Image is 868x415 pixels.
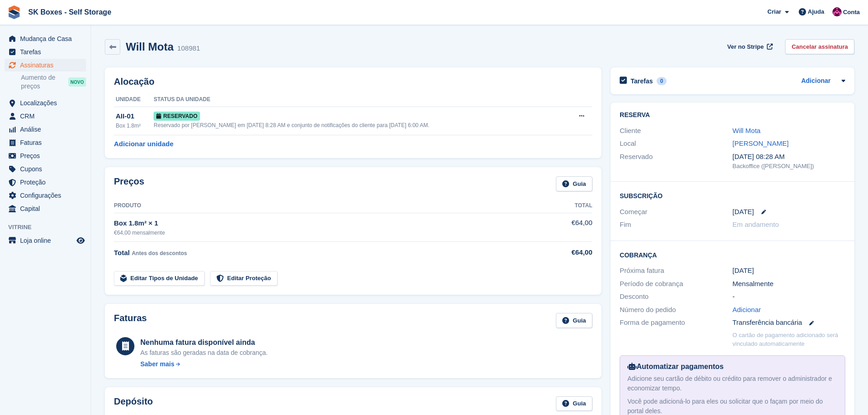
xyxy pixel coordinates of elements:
[801,76,831,87] a: Adicionar
[140,359,267,369] a: Saber mais
[140,337,267,348] div: Nenhuma fatura disponível ainda
[556,396,592,411] a: Guia
[538,213,592,241] td: €64,00
[20,163,75,175] span: Cupons
[20,110,75,123] span: CRM
[68,77,86,87] div: NOVO
[733,162,845,171] div: Backoffice ([PERSON_NAME])
[620,318,732,328] div: Forma de pagamento
[20,202,75,215] span: Capital
[724,39,774,54] a: Ver no Stripe
[20,149,75,162] span: Preços
[140,359,175,369] div: Saber mais
[538,247,592,258] div: €64,00
[727,42,764,51] span: Ver no Stripe
[21,73,68,91] span: Aumento de preços
[114,139,174,149] a: Adicionar unidade
[5,163,86,175] a: menu
[154,112,200,121] span: Reservado
[733,266,845,276] div: [DATE]
[5,46,86,58] a: menu
[5,97,86,109] a: menu
[733,127,761,134] a: Will Mota
[114,396,153,411] h2: Depósito
[20,234,75,247] span: Loja online
[620,112,845,119] h2: Reserva
[140,348,267,358] div: As faturas são geradas na data de cobrança.
[114,271,205,286] a: Editar Tipos de Unidade
[733,331,845,348] p: O cartão de pagamento adicionado será vinculado automaticamente
[620,266,732,276] div: Próxima fatura
[627,361,837,372] div: Automatizar pagamentos
[767,7,781,16] span: Criar
[154,121,564,129] div: Reservado por [PERSON_NAME] em [DATE] 8:28 AM e conjunto de notificações do cliente para [DATE] 6...
[733,152,845,162] div: [DATE] 08:28 AM
[114,199,538,213] th: Produto
[114,176,144,191] h2: Preços
[20,59,75,72] span: Assinaturas
[808,7,824,16] span: Ajuda
[733,305,761,315] a: Adicionar
[114,77,592,87] h2: Alocação
[132,250,187,256] span: Antes dos descontos
[5,136,86,149] a: menu
[5,149,86,162] a: menu
[20,46,75,58] span: Tarefas
[620,250,845,259] h2: Cobrança
[785,39,854,54] a: Cancelar assinatura
[620,207,732,217] div: Começar
[733,318,845,328] div: Transferência bancária
[620,138,732,149] div: Local
[733,220,779,228] span: Em andamento
[114,229,538,237] div: €64,00 mensalmente
[620,292,732,302] div: Desconto
[733,207,754,217] time: 2025-10-01 00:00:00 UTC
[733,279,845,289] div: Mensalmente
[20,176,75,189] span: Proteção
[556,176,592,191] a: Guia
[843,8,860,17] span: Conta
[126,41,174,53] h2: Will Mota
[5,123,86,136] a: menu
[620,279,732,289] div: Período de cobrança
[154,92,564,107] th: Status da unidade
[620,191,845,200] h2: Subscrição
[5,32,86,45] a: menu
[7,5,21,19] img: stora-icon-8386f47178a22dfd0bd8f6a31ec36ba5ce8667c1dd55bd0f319d3a0aa187defe.svg
[5,234,86,247] a: menu
[114,313,147,328] h2: Faturas
[116,122,154,130] div: Box 1.8m²
[733,139,789,147] a: [PERSON_NAME]
[114,218,538,229] div: Box 1.8m² × 1
[733,292,845,302] div: -
[631,77,653,85] h2: Tarefas
[657,77,667,85] div: 0
[620,126,732,136] div: Cliente
[20,136,75,149] span: Faturas
[116,111,154,122] div: AII-01
[20,32,75,45] span: Mudança de Casa
[177,43,200,54] div: 108981
[5,110,86,123] a: menu
[5,202,86,215] a: menu
[20,97,75,109] span: Localizações
[620,220,732,230] div: Fim
[627,374,837,393] div: Adicione seu cartão de débito ou crédito para remover o administrador e economizar tempo.
[538,199,592,213] th: Total
[5,189,86,202] a: menu
[832,7,842,16] img: Joana Alegria
[5,176,86,189] a: menu
[21,73,86,91] a: Aumento de preços NOVO
[210,271,277,286] a: Editar Proteção
[25,5,115,20] a: SK Boxes - Self Storage
[5,59,86,72] a: menu
[20,189,75,202] span: Configurações
[114,249,130,256] span: Total
[8,223,91,232] span: Vitrine
[114,92,154,107] th: Unidade
[20,123,75,136] span: Análise
[620,305,732,315] div: Número do pedido
[556,313,592,328] a: Guia
[75,235,86,246] a: Loja de pré-visualização
[620,152,732,171] div: Reservado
